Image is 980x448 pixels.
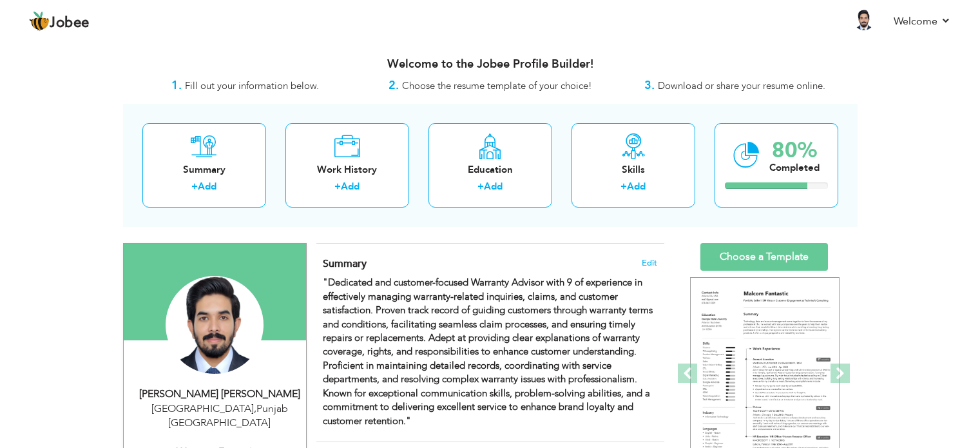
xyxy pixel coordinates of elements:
[620,180,627,193] label: +
[133,387,306,402] div: [PERSON_NAME] [PERSON_NAME]
[198,180,216,193] a: Add
[323,276,653,427] strong: "Dedicated and customer-focused Warranty Advisor with 9 of experience in effectively managing war...
[29,11,90,32] a: Jobee
[700,243,828,271] a: Choose a Template
[123,58,858,71] h3: Welcome to the Jobee Profile Builder!
[894,14,951,29] a: Welcome
[29,11,50,32] img: jobee.io
[185,79,319,92] span: Fill out your information below.
[658,79,825,92] span: Download or share your resume online.
[644,77,655,93] strong: 3.
[323,257,367,271] span: Summary
[133,402,306,431] div: [GEOGRAPHIC_DATA] Punjab [GEOGRAPHIC_DATA]
[854,10,874,30] img: Profile Img
[191,180,198,193] label: +
[334,180,341,193] label: +
[642,258,657,268] span: Edit
[477,180,484,193] label: +
[389,77,399,93] strong: 2.
[153,163,256,177] div: Summary
[769,161,820,175] div: Completed
[323,257,657,270] h4: Adding a summary is a quick and easy way to highlight your experience and interests.
[582,163,685,177] div: Skills
[769,140,820,161] div: 80%
[166,276,264,374] img: SYED ESHAN MUNAWAR ALI
[484,180,503,193] a: Add
[254,402,256,416] span: ,
[439,163,542,177] div: Education
[50,16,90,30] span: Jobee
[627,180,646,193] a: Add
[341,180,360,193] a: Add
[296,163,399,177] div: Work History
[171,77,182,93] strong: 1.
[402,79,592,92] span: Choose the resume template of your choice!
